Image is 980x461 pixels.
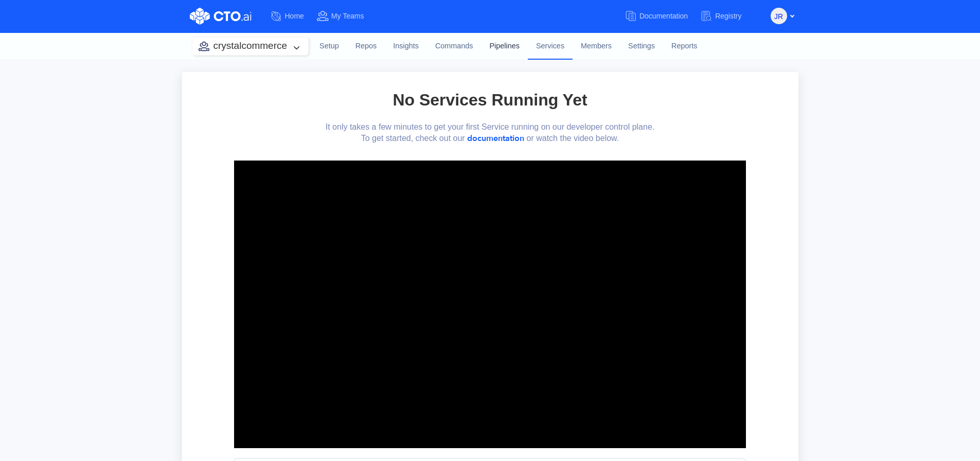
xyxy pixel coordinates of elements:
[190,8,252,25] img: CTO.ai Logo
[700,7,754,26] a: Registry
[270,7,316,26] a: Home
[620,32,663,60] a: Settings
[771,8,787,24] button: JR
[528,32,573,59] a: Services
[625,7,700,26] a: Documentation
[234,161,745,448] iframe: YouTube video player
[385,32,427,60] a: Insights
[315,111,665,144] div: It only takes a few minutes to get your first Service running on our developer control plane. To ...
[639,12,688,20] span: Documentation
[427,32,482,60] a: Commands
[481,32,527,60] a: Pipelines
[285,12,304,20] span: Home
[774,8,783,25] span: JR
[331,12,364,20] span: My Teams
[347,32,385,60] a: Repos
[467,133,524,144] a: documentation
[715,12,741,20] span: Registry
[311,32,347,60] a: Setup
[192,37,309,55] button: crystalcommerce
[573,32,620,60] a: Members
[316,7,377,26] a: My Teams
[663,32,705,60] a: Reports
[315,88,665,111] div: No Services Running Yet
